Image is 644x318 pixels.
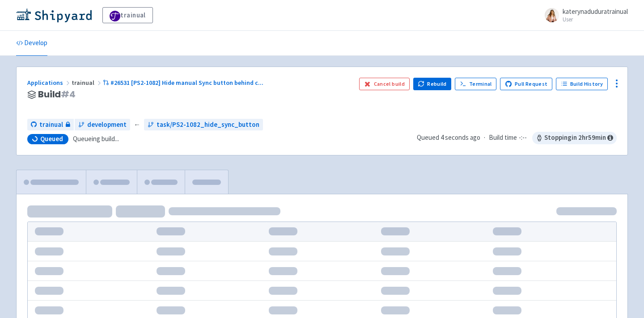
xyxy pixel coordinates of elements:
[441,133,480,142] time: 4 seconds ago
[61,88,76,100] span: # 4
[413,78,452,90] button: Rebuild
[134,120,140,130] span: ←
[27,119,74,131] a: trainual
[519,133,527,143] span: -:--
[455,78,496,90] a: Terminal
[144,119,263,131] a: task/PS2-1082_hide_sync_button
[359,78,410,90] button: Cancel build
[75,119,130,131] a: development
[539,8,628,22] a: katerynaduduratrainual User
[102,7,153,23] a: trainual
[16,8,92,22] img: Shipyard logo
[489,133,517,143] span: Build time
[87,120,127,130] span: development
[417,133,480,142] span: Queued
[103,79,265,87] a: #26531 [PS2-1082] Hide manual Sync button behind c...
[39,120,63,130] span: trainual
[16,31,47,56] a: Develop
[563,7,628,16] span: katerynaduduratrainual
[110,79,263,87] span: #26531 [PS2-1082] Hide manual Sync button behind c ...
[417,132,617,144] div: ·
[72,79,103,87] span: trainual
[27,79,72,87] a: Applications
[73,134,119,144] span: Queueing build...
[157,120,259,130] span: task/PS2-1082_hide_sync_button
[556,78,608,90] a: Build History
[500,78,552,90] a: Pull Request
[532,132,617,144] span: Stopping in 2 hr 59 min
[563,17,628,22] small: User
[40,134,63,143] span: Queued
[38,89,76,100] span: Build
